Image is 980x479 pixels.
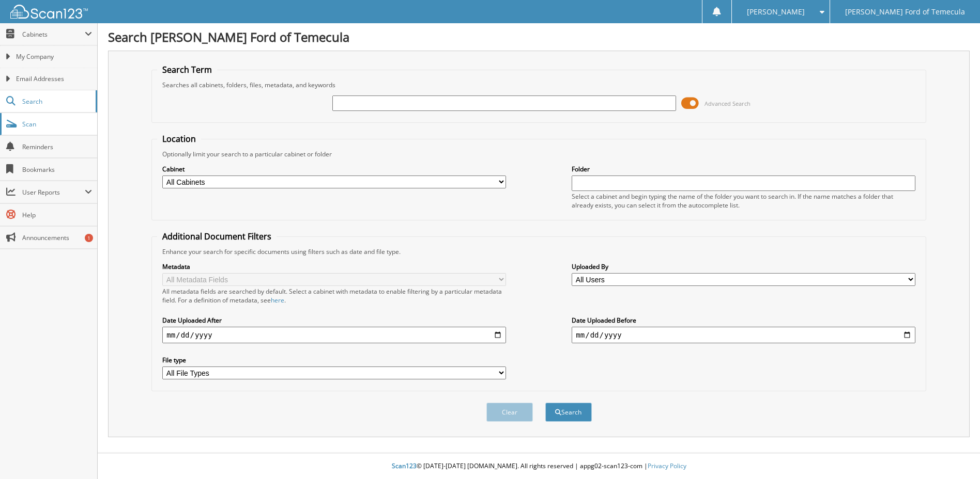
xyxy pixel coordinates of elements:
[157,231,277,242] legend: Additional Document Filters
[845,9,965,15] span: [PERSON_NAME] Ford of Temecula
[22,30,85,39] span: Cabinets
[22,120,92,129] span: Scan
[162,262,506,271] label: Metadata
[85,234,93,242] div: 1
[747,9,805,15] span: [PERSON_NAME]
[10,5,88,19] img: scan123-logo-white.svg
[486,403,533,422] button: Clear
[572,262,915,271] label: Uploaded By
[572,327,915,343] input: end
[648,461,686,470] a: Privacy Policy
[157,150,920,158] div: Optionally limit your search to a particular cabinet or folder
[162,327,506,343] input: start
[22,211,92,219] span: Help
[162,356,506,364] label: File type
[572,165,915,173] label: Folder
[16,74,92,84] span: Email Addresses
[162,316,506,325] label: Date Uploaded After
[157,247,920,256] div: Enhance your search for specific documents using filters such as date and file type.
[157,64,217,75] legend: Search Term
[16,52,92,61] span: My Company
[162,287,506,305] div: All metadata fields are searched by default. Select a cabinet with metadata to enable filtering b...
[98,454,980,479] div: © [DATE]-[DATE] [DOMAIN_NAME]. All rights reserved | appg02-scan123-com |
[157,81,920,89] div: Searches all cabinets, folders, files, metadata, and keywords
[22,165,92,174] span: Bookmarks
[705,100,751,107] span: Advanced Search
[928,429,980,479] iframe: Chat Widget
[545,403,592,422] button: Search
[572,192,915,210] div: Select a cabinet and begin typing the name of the folder you want to search in. If the name match...
[157,133,201,145] legend: Location
[572,316,915,325] label: Date Uploaded Before
[22,233,92,242] span: Announcements
[162,165,506,173] label: Cabinet
[108,28,970,45] h1: Search [PERSON_NAME] Ford of Temecula
[22,142,92,151] span: Reminders
[392,461,417,470] span: Scan123
[271,296,284,305] a: here
[22,97,90,106] span: Search
[22,188,85,197] span: User Reports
